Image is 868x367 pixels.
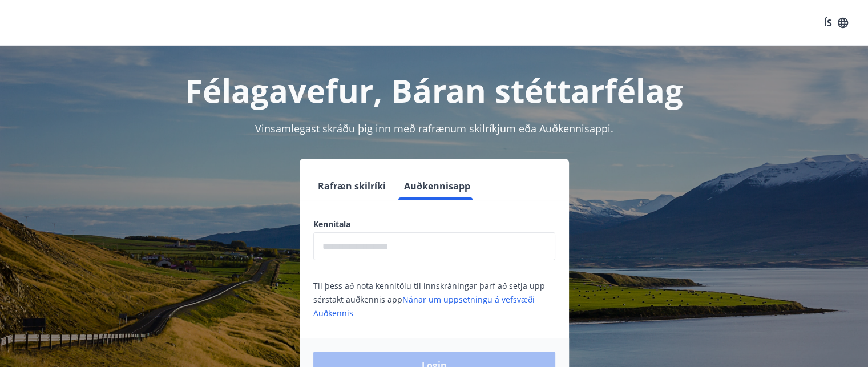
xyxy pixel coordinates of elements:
[313,280,545,318] span: Til þess að nota kennitölu til innskráningar þarf að setja upp sérstakt auðkennis app
[313,294,535,318] a: Nánar um uppsetningu á vefsvæði Auðkennis
[313,219,555,230] label: Kennitala
[313,172,390,200] button: Rafræn skilríki
[818,13,854,33] button: ÍS
[399,172,475,200] button: Auðkennisapp
[255,122,613,135] span: Vinsamlegast skráðu þig inn með rafrænum skilríkjum eða Auðkennisappi.
[37,68,831,112] h1: Félagavefur, Báran stéttarfélag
